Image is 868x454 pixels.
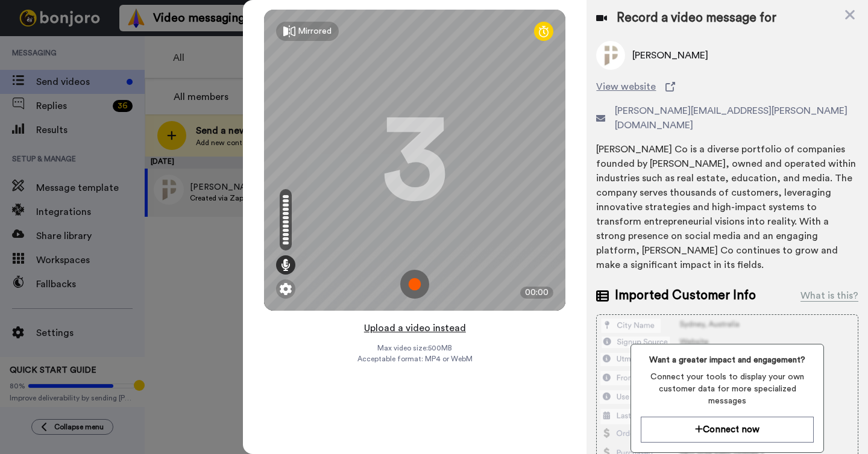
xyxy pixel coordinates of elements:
[641,354,813,366] span: Want a greater impact and engagement?
[280,283,292,295] img: ic_gear.svg
[641,417,813,443] button: Connect now
[357,354,473,364] span: Acceptable format: MP4 or WebM
[382,115,448,205] div: 3
[596,79,858,94] a: View website
[596,79,656,94] span: View website
[800,288,858,303] div: What is this?
[596,142,858,272] div: [PERSON_NAME] Co is a diverse portfolio of companies founded by [PERSON_NAME], owned and operated...
[615,104,858,132] span: [PERSON_NAME][EMAIL_ADDRESS][PERSON_NAME][DOMAIN_NAME]
[641,371,813,407] span: Connect your tools to display your own customer data for more specialized messages
[400,270,429,299] img: ic_record_start.svg
[360,320,470,336] button: Upload a video instead
[377,343,452,353] span: Max video size: 500 MB
[520,287,553,299] div: 00:00
[615,287,756,305] span: Imported Customer Info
